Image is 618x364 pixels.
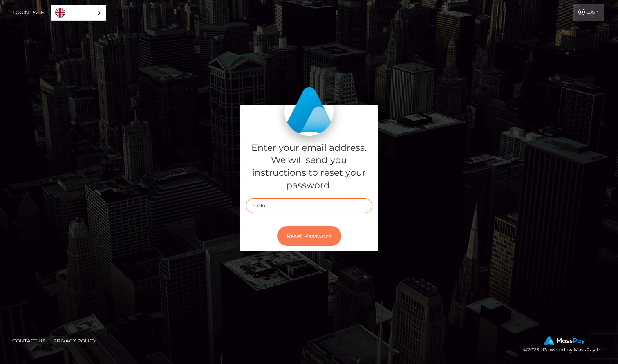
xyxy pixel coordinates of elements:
div: Language [51,5,106,21]
aside: Language selected: English [51,5,106,21]
button: Reset Password [277,226,341,246]
a: Login [573,4,604,21]
input: E-mail... [246,198,372,213]
a: Contact Us [9,334,48,347]
div: © 2025 , Powered by MassPay Inc. [523,336,612,354]
img: MassPay Login [284,87,334,136]
img: MassPay [544,336,585,345]
h5: Enter your email address. We will send you instructions to reset your password. [246,142,372,192]
a: Login Page [13,4,44,21]
a: Privacy Policy [50,334,100,347]
a: English [51,5,106,20]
